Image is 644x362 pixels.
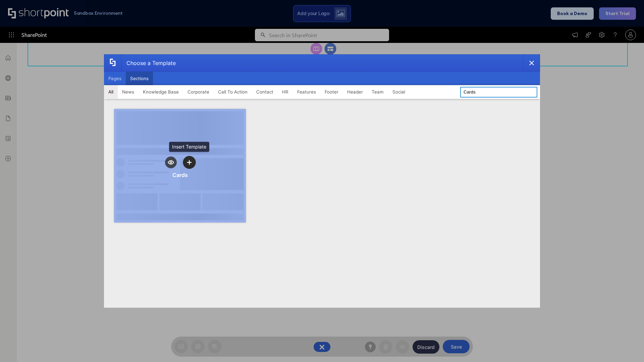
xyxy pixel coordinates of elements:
button: All [104,85,118,99]
button: HR [278,85,293,99]
button: News [118,85,139,99]
button: Header [343,85,367,99]
button: Pages [104,72,126,85]
button: Features [293,85,320,99]
iframe: Chat Widget [610,330,644,362]
button: Call To Action [214,85,252,99]
button: Sections [126,72,153,85]
div: Choose a Template [121,55,176,71]
button: Footer [320,85,343,99]
input: Search [460,87,537,98]
button: Team [367,85,388,99]
button: Knowledge Base [139,85,183,99]
div: Cards [172,172,188,178]
div: template selector [104,54,540,308]
button: Social [388,85,410,99]
button: Corporate [183,85,214,99]
button: Contact [252,85,278,99]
